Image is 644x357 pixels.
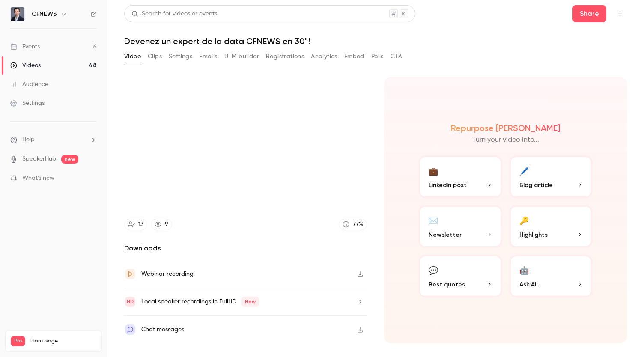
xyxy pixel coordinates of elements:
[509,255,593,297] button: 🤖Ask Ai...
[199,50,217,63] button: Emails
[391,50,402,63] button: CTA
[10,80,48,89] div: Audience
[169,50,192,63] button: Settings
[472,135,539,145] p: Turn your video into...
[141,324,184,335] div: Chat messages
[519,181,553,190] span: Blog article
[572,5,606,22] button: Share
[311,50,337,63] button: Analytics
[141,269,194,279] div: Webinar recording
[11,336,25,346] span: Pro
[418,205,502,248] button: ✉️Newsletter
[10,135,97,144] li: help-dropdown-opener
[613,7,627,21] button: Top Bar Actions
[86,175,97,182] iframe: Noticeable Trigger
[451,123,560,133] h2: Repurpose [PERSON_NAME]
[519,263,529,277] div: 🤖
[371,50,384,63] button: Polls
[124,50,141,63] button: Video
[353,220,363,229] div: 77 %
[224,50,259,63] button: UTM builder
[61,155,78,164] span: new
[124,219,147,230] a: 13
[124,243,367,253] h2: Downloads
[10,99,45,107] div: Settings
[32,10,57,18] h6: CFNEWS
[429,164,438,177] div: 💼
[22,155,56,164] a: SpeakerHub
[519,280,540,289] span: Ask Ai...
[10,42,40,51] div: Events
[429,181,467,190] span: LinkedIn post
[30,338,96,345] span: Plan usage
[10,61,41,70] div: Videos
[429,280,465,289] span: Best quotes
[344,50,364,63] button: Embed
[429,230,462,239] span: Newsletter
[22,174,54,183] span: What's new
[339,219,367,230] a: 77%
[429,214,438,227] div: ✉️
[131,9,217,18] div: Search for videos or events
[519,164,529,177] div: 🖊️
[165,220,168,229] div: 9
[11,7,24,21] img: CFNEWS
[519,214,529,227] div: 🔑
[241,297,259,307] span: New
[418,255,502,297] button: 💬Best quotes
[22,135,35,144] span: Help
[509,205,593,248] button: 🔑Highlights
[509,155,593,198] button: 🖊️Blog article
[124,36,627,46] h1: Devenez un expert de la data CFNEWS en 30' !
[519,230,548,239] span: Highlights
[138,220,143,229] div: 13
[141,297,259,307] div: Local speaker recordings in FullHD
[151,219,172,230] a: 9
[429,263,438,277] div: 💬
[148,50,162,63] button: Clips
[266,50,304,63] button: Registrations
[418,155,502,198] button: 💼LinkedIn post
